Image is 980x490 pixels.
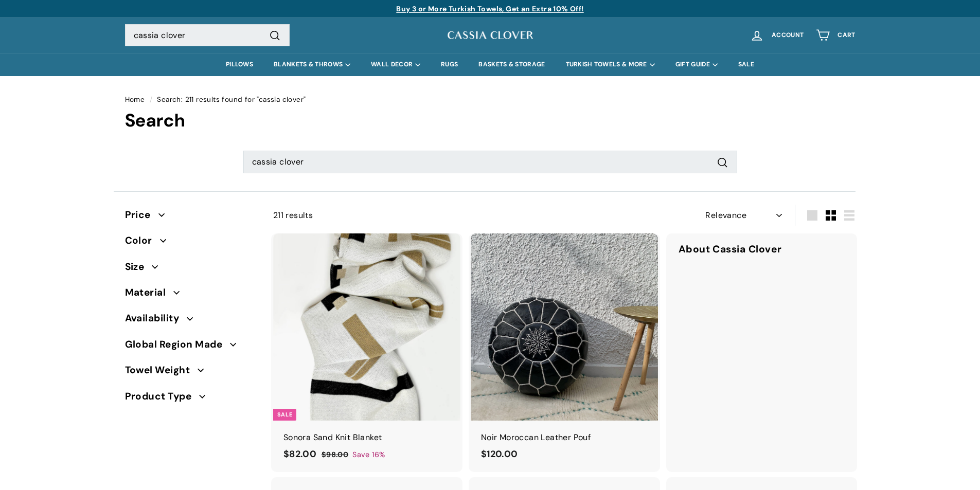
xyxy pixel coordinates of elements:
[125,24,290,47] input: Search
[125,259,152,275] span: Size
[468,53,555,76] a: BASKETS & STORAGE
[125,207,158,223] span: Price
[125,230,257,256] button: Color
[125,94,856,105] nav: breadcrumbs
[216,53,263,76] a: PILLOWS
[481,431,648,444] div: Noir Moroccan Leather Pouf
[125,311,187,326] span: Availability
[273,409,296,421] div: Sale
[668,233,856,265] a: About Cassia Clover
[125,337,230,352] span: Global Region Made
[481,448,518,460] span: $120.00
[125,95,145,104] a: Home
[125,386,257,412] button: Product Type
[471,233,658,471] a: Noir Moroccan Leather Pouf
[810,20,861,50] a: Cart
[728,53,764,76] a: SALE
[125,362,198,378] span: Towel Weight
[157,95,306,104] span: Search: 211 results found for "cassia clover"
[283,431,450,444] div: Sonora Sand Knit Blanket
[263,53,361,76] summary: BLANKETS & THROWS
[396,4,583,13] a: Buy 3 or More Turkish Towels, Get an Extra 10% Off!
[125,233,160,248] span: Color
[361,53,431,76] summary: WALL DECOR
[352,449,385,461] span: Save 16%
[431,53,468,76] a: RUGS
[556,53,665,76] summary: TURKISH TOWELS & MORE
[744,20,810,50] a: Account
[125,389,200,404] span: Product Type
[125,205,257,230] button: Price
[772,32,804,39] span: Account
[243,151,737,173] input: Search
[665,53,728,76] summary: GIFT GUIDE
[322,450,348,459] span: $98.00
[125,334,257,360] button: Global Region Made
[273,209,564,222] div: 211 results
[104,53,876,76] div: Primary
[125,308,257,334] button: Availability
[838,32,855,39] span: Cart
[125,257,257,282] button: Size
[125,282,257,308] button: Material
[125,111,856,131] h1: Search
[273,233,460,471] a: Sale Sonora Sand Knit Blanket Save 16%
[283,448,316,460] span: $82.00
[125,360,257,386] button: Towel Weight
[679,244,845,255] span: About Cassia Clover
[125,285,174,300] span: Material
[147,95,155,104] span: /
